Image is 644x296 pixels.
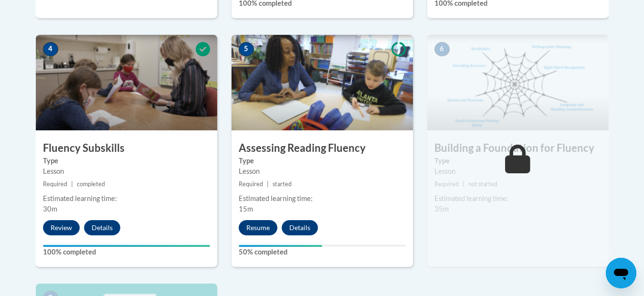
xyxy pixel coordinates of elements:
[434,205,449,213] span: 35m
[239,220,277,235] button: Resume
[273,180,292,188] span: started
[232,141,413,156] h3: Assessing Reading Fluency
[43,220,80,235] button: Review
[427,35,609,130] img: Course Image
[43,247,210,257] label: 100% completed
[267,180,269,188] span: |
[36,141,217,156] h3: Fluency Subskills
[239,166,406,177] div: Lesson
[43,166,210,177] div: Lesson
[434,156,602,166] label: Type
[463,180,465,188] span: |
[239,156,406,166] label: Type
[282,220,318,235] button: Details
[43,205,57,213] span: 30m
[468,180,497,188] span: not started
[43,193,210,204] div: Estimated learning time:
[77,180,105,188] span: completed
[84,220,120,235] button: Details
[43,42,58,56] span: 4
[239,180,263,188] span: Required
[606,258,636,288] iframe: Button to launch messaging window
[239,247,406,257] label: 50% completed
[239,42,254,56] span: 5
[434,166,602,177] div: Lesson
[239,205,253,213] span: 15m
[36,35,217,130] img: Course Image
[434,180,459,188] span: Required
[71,180,73,188] span: |
[434,193,602,204] div: Estimated learning time:
[239,245,322,247] div: Your progress
[239,193,406,204] div: Estimated learning time:
[43,180,67,188] span: Required
[43,245,210,247] div: Your progress
[43,156,210,166] label: Type
[434,42,450,56] span: 6
[427,141,609,156] h3: Building a Foundation for Fluency
[232,35,413,130] img: Course Image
